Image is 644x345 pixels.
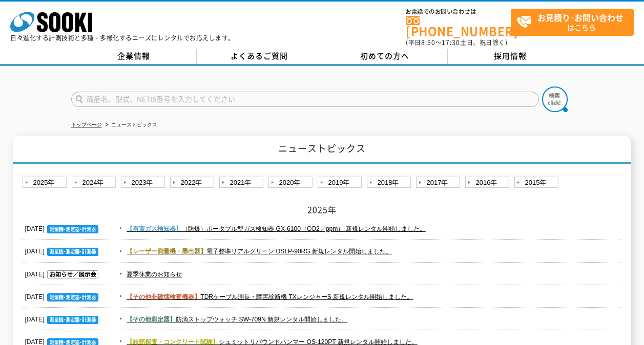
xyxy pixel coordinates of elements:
[25,263,101,281] dt: [DATE]
[465,177,512,189] a: 2016年
[47,270,98,278] img: お知らせ
[516,9,633,35] span: はこちら
[25,308,101,326] dt: [DATE]
[448,49,573,64] a: 採用情報
[219,177,266,189] a: 2021年
[71,49,197,64] a: 企業情報
[127,248,392,255] a: 【レーザー測量機・墨出器】電子整準リアルグリーン DSLP-90RG 新規レンタル開始しました。
[23,177,69,189] a: 2025年
[25,240,101,257] dt: [DATE]
[406,16,511,37] a: [PHONE_NUMBER]
[127,225,182,232] span: 【有害ガス検知器】
[406,9,511,15] span: お電話でのお問い合わせは
[72,177,118,189] a: 2024年
[268,177,315,189] a: 2020年
[47,293,98,301] img: 測量機・測定器・計測器
[47,225,98,233] img: 測量機・測定器・計測器
[127,225,425,232] a: 【有害ガス検知器】（防爆）ポータブル型ガス検知器 GX-6100（CO2／ppm） 新規レンタル開始しました。
[542,87,568,112] img: btn_search.png
[421,38,435,47] span: 8:50
[514,177,561,189] a: 2015年
[367,177,413,189] a: 2018年
[416,177,463,189] a: 2017年
[360,50,409,61] span: 初めての方へ
[25,218,101,235] dt: [DATE]
[25,286,101,303] dt: [DATE]
[71,92,539,107] input: 商品名、型式、NETIS番号を入力してください
[442,38,460,47] span: 17:30
[47,316,98,324] img: 測量機・測定器・計測器
[103,120,157,131] li: ニューストピックス
[170,177,217,189] a: 2022年
[127,248,206,255] span: 【レーザー測量機・墨出器】
[127,316,347,323] a: 【その他測定器】防滴ストップウォッチ SW-709N 新規レンタル開始しました。
[197,49,322,64] a: よくあるご質問
[511,9,634,36] a: お見積り･お問い合わせはこちら
[127,293,413,300] a: 【その他非破壊検査機器】TDRケーブル測長・障害診断機 TXレンジャーS 新規レンタル開始しました。
[127,316,176,323] span: 【その他測定器】
[537,11,624,24] strong: お見積り･お問い合わせ
[322,49,448,64] a: 初めての方へ
[127,271,182,278] a: 夏季休業のお知らせ
[13,136,631,164] h1: ニューストピックス
[127,293,200,300] span: 【その他非破壊検査機器】
[406,38,507,47] span: (平日 ～ 土日、祝日除く)
[121,177,168,189] a: 2023年
[47,248,98,256] img: 測量機・測定器・計測器
[10,35,235,41] p: 日々進化する計測技術と多種・多様化するニーズにレンタルでお応えします。
[71,122,102,127] a: トップページ
[318,177,364,189] a: 2019年
[23,204,622,215] h2: 2025年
